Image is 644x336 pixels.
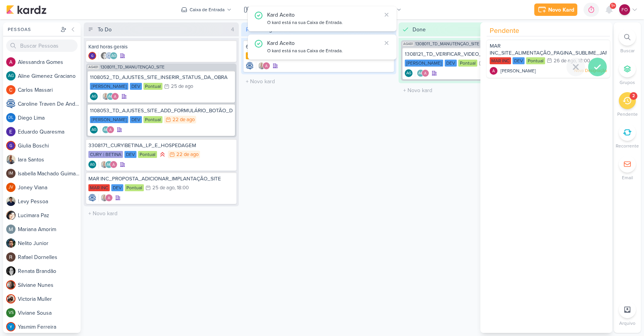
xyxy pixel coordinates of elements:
div: E d u a r d o Q u a r e s m a [18,128,81,136]
img: Carlos Massari [6,85,16,94]
span: [PERSON_NAME] [501,67,536,74]
div: C a r o l i n e T r a v e n D e A n d r a d e [18,100,81,108]
img: Alessandra Gomes [421,69,429,77]
div: Colaboradores: Aline Gimenez Graciano, Alessandra Gomes [415,69,429,77]
p: Email [622,174,633,181]
div: O kard está na sua Caixa de Entrada. [267,19,381,27]
div: 22 de ago [176,152,199,157]
p: Pendente [617,111,638,118]
div: Kard Aceito [267,39,381,47]
div: V i v i a n e S o u s a [18,309,81,317]
img: Caroline Traven De Andrade [105,52,113,60]
div: J o n e y V i a n a [18,183,81,192]
div: 1308121_TD_VERIFICAR_VIDEO_AUTOMATICO_QUARTIER_CAMPO_BELO [405,51,547,58]
div: 25 de ago [171,84,193,89]
div: Fabio Oliveira [619,4,630,15]
p: AG [92,128,97,132]
div: Aline Gimenez Graciano [105,161,113,168]
div: 22 de ago [173,117,195,122]
div: Colaboradores: Iara Santos, Alessandra Gomes [98,194,113,202]
div: Joney Viana [6,183,16,192]
li: Ctrl + F [614,29,641,54]
div: Pontual [125,184,144,191]
div: Colaboradores: Aline Gimenez Graciano, Alessandra Gomes [100,126,114,134]
div: L u c i m a r a P a z [18,211,81,219]
div: , 18:00 [576,58,590,63]
p: DL [8,116,14,120]
div: MAR INC [490,57,511,64]
img: Renata Brandão [6,266,16,276]
p: FO [622,6,628,13]
div: Pontual [526,57,545,64]
div: [PERSON_NAME] [405,60,443,67]
img: Levy Pessoa [6,197,16,206]
div: Pontual [138,151,157,158]
div: M a r i a n a A m o r i m [18,225,81,233]
button: Novo Kard [534,3,577,16]
div: Criador(a): Aline Gimenez Graciano [405,69,413,77]
p: AG [8,74,14,78]
div: R e n a t a B r a n d ã o [18,267,81,275]
div: Aline Gimenez Graciano [90,126,98,134]
span: 1308011_TD_MANUTENÇÃO_SITE [415,42,479,46]
div: V i c t o r i a M u l l e r [18,295,81,303]
img: Victoria Muller [6,294,16,303]
p: AG [107,163,112,167]
img: Iara Santos [100,161,108,168]
div: Aline Gimenez Graciano [6,71,16,81]
div: Pontual [143,116,162,123]
div: Criador(a): Giulia Boschi [88,52,96,60]
p: Arquivo [619,320,635,327]
img: Alessandra Gomes [110,161,117,168]
p: IM [9,171,13,176]
p: JV [9,185,13,190]
p: AG [104,128,109,132]
span: Pendente [490,26,519,36]
div: Y a s m i m F e r r e i r a [18,323,81,331]
div: R a f a e l D o r n e l l e s [18,253,81,261]
div: N e l i t o J u n i o r [18,239,81,247]
div: DEV [130,116,142,123]
p: Buscar [620,47,635,54]
div: 25 de ago [152,185,174,190]
div: 4 [228,26,237,34]
p: AG [108,95,113,99]
div: Pessoas [6,26,59,33]
input: + Novo kard [400,85,552,96]
div: DEV [124,151,136,158]
div: L e v y P e s s o a [18,197,81,206]
div: 26 de ago [554,58,576,63]
img: Rafael Dornelles [6,252,16,262]
div: Criador(a): Aline Gimenez Graciano [90,126,98,134]
div: Colaboradores: Iara Santos, Aline Gimenez Graciano, Alessandra Gomes [100,93,119,100]
img: Nelito Junior [6,238,16,248]
div: Aline Gimenez Graciano [110,52,117,60]
div: Aline Gimenez Graciano [405,69,413,77]
img: Alessandra Gomes [262,62,270,70]
div: 1108052_TD_AJUSTES_SITE_INSERIR_STATUS_DA_OBRA [90,74,233,81]
img: Alessandra Gomes [107,126,114,134]
span: AG481 [88,65,99,69]
div: YEES [246,52,260,59]
img: Lucimara Paz [6,211,16,220]
img: Iara Santos [258,62,266,70]
p: AG [418,72,423,75]
div: Isabella Machado Guimarães [6,169,16,178]
div: I s a b e l l a M a c h a d o G u i m a r ã e s [18,170,81,178]
img: Yasmim Ferreira [6,322,16,331]
img: Iara Santos [6,155,16,164]
div: Pontual [143,83,162,90]
div: C a r l o s M a s s a r i [18,86,81,94]
div: Viviane Sousa [6,308,16,317]
input: + Novo kard [85,208,237,219]
p: AG [406,72,411,75]
img: Alessandra Gomes [111,93,119,100]
div: [PERSON_NAME] [90,116,128,123]
span: 1308011_TD_MANUTENÇÃO_SITE [100,65,164,69]
img: Caroline Traven De Andrade [6,99,16,108]
img: Giulia Boschi [88,52,96,60]
img: Caroline Traven De Andrade [88,194,96,202]
p: AG [90,163,95,167]
div: MAR INC [88,184,110,191]
div: , 18:00 [174,185,189,190]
